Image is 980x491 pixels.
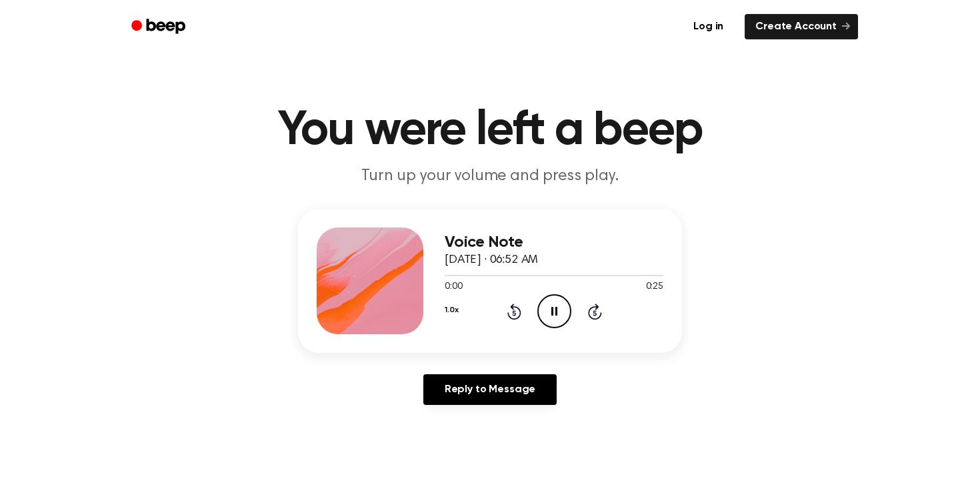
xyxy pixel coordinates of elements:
[646,280,663,294] span: 0:25
[745,14,858,39] a: Create Account
[445,233,663,252] h3: Voice Note
[149,107,831,155] h1: You were left a beep
[445,299,458,322] button: 1.0x
[445,280,462,294] span: 0:00
[122,14,197,40] a: Beep
[234,165,746,187] p: Turn up your volume and press play.
[423,374,557,405] a: Reply to Message
[445,254,538,266] span: [DATE] · 06:52 AM
[680,11,737,42] a: Log in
